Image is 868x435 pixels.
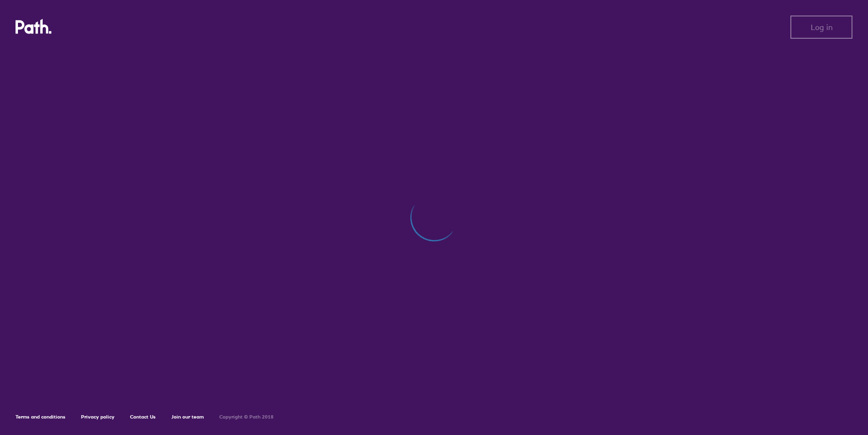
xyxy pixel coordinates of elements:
a: Join our team [171,414,204,420]
a: Privacy policy [81,414,115,420]
a: Terms and conditions [16,414,66,420]
h6: Copyright © Path 2018 [219,414,274,420]
button: Log in [790,16,852,39]
a: Contact Us [130,414,156,420]
span: Log in [811,23,833,31]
